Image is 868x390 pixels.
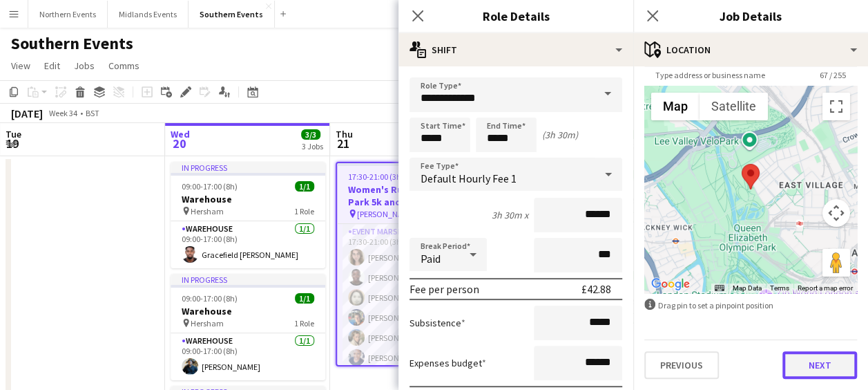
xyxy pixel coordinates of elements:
[191,318,224,328] span: Hersham
[644,351,719,379] button: Previous
[651,93,700,120] button: Show street map
[648,275,693,293] img: Google
[3,136,21,151] span: 19
[294,206,314,216] span: 1 Role
[822,249,850,277] button: Drag Pegman onto the map to open Street View
[733,284,762,293] button: Map Data
[295,181,314,192] span: 1/1
[409,317,465,329] label: Subsistence
[782,351,857,379] button: Next
[398,7,633,25] h3: Role Details
[798,284,853,292] a: Report a map error
[171,305,325,317] h3: Warehouse
[171,128,190,140] span: Wed
[182,181,238,192] span: 09:00-17:00 (8h)
[644,70,776,80] span: Type address or business name
[68,57,100,75] a: Jobs
[409,357,486,369] label: Expenses budget
[191,206,224,216] span: Hersham
[644,299,857,312] div: Drag pin to set a pinpoint position
[357,209,458,219] span: [PERSON_NAME][GEOGRAPHIC_DATA], [STREET_ADDRESS]
[171,162,325,268] app-job-card: In progress09:00-17:00 (8h)1/1Warehouse Hersham1 RoleWarehouse1/109:00-17:00 (8h)Gracefield [PERS...
[492,209,528,221] div: 3h 30m x
[171,221,325,268] app-card-role: Warehouse1/109:00-17:00 (8h)Gracefield [PERSON_NAME]
[74,59,95,72] span: Jobs
[348,171,420,182] span: 17:30-21:00 (3h30m)
[171,193,325,205] h3: Warehouse
[715,284,724,293] button: Keyboard shortcuts
[11,59,30,72] span: View
[700,93,768,120] button: Show satellite imagery
[336,162,490,366] app-job-card: 17:30-21:00 (3h30m)25/26Women's Run Series Olympic Park 5k and 10k [PERSON_NAME][GEOGRAPHIC_DATA]...
[294,318,314,328] span: 1 Role
[28,1,108,28] button: Northern Events
[421,252,441,266] span: Paid
[39,57,66,75] a: Edit
[822,199,850,227] button: Map camera controls
[103,57,145,75] a: Comms
[633,33,868,66] div: Location
[171,274,325,380] app-job-card: In progress09:00-17:00 (8h)1/1Warehouse Hersham1 RoleWarehouse1/109:00-17:00 (8h)[PERSON_NAME]
[11,106,43,120] div: [DATE]
[168,136,190,151] span: 20
[171,162,325,173] div: In progress
[421,171,517,185] span: Default Hourly Fee 1
[542,129,578,141] div: (3h 30m)
[108,59,139,72] span: Comms
[770,284,789,292] a: Terms
[295,293,314,304] span: 1/1
[336,128,353,140] span: Thu
[189,1,275,28] button: Southern Events
[44,59,60,72] span: Edit
[301,129,320,140] span: 3/3
[337,183,489,208] h3: Women's Run Series Olympic Park 5k and 10k
[822,93,850,120] button: Toggle fullscreen view
[648,275,693,293] a: Open this area in Google Maps (opens a new window)
[6,128,21,140] span: Tue
[86,108,99,118] div: BST
[302,141,323,151] div: 3 Jobs
[6,57,36,75] a: View
[171,333,325,380] app-card-role: Warehouse1/109:00-17:00 (8h)[PERSON_NAME]
[581,282,611,296] div: £42.88
[398,33,633,66] div: Shift
[633,7,868,25] h3: Job Details
[334,136,353,151] span: 21
[11,33,133,54] h1: Southern Events
[46,108,80,118] span: Week 34
[108,1,189,28] button: Midlands Events
[182,293,238,304] span: 09:00-17:00 (8h)
[809,70,857,80] span: 67 / 255
[171,274,325,285] div: In progress
[409,282,479,296] div: Fee per person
